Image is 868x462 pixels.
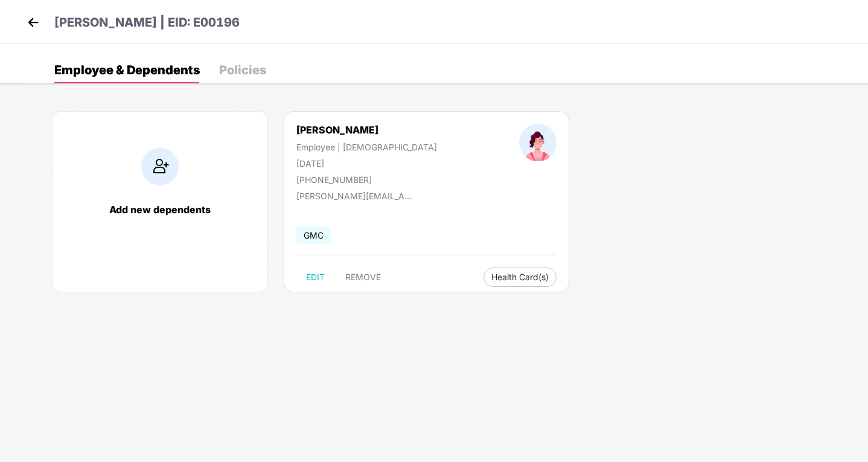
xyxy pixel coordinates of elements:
div: Employee | [DEMOGRAPHIC_DATA] [296,142,437,152]
p: [PERSON_NAME] | EID: E00196 [54,13,240,32]
button: Health Card(s) [483,268,557,287]
div: [PHONE_NUMBER] [296,175,437,185]
div: Employee & Dependents [54,64,200,76]
img: addIcon [141,148,179,185]
div: [PERSON_NAME] [296,124,437,136]
div: Policies [219,64,266,76]
img: profileImage [519,124,557,161]
button: REMOVE [336,268,391,287]
div: [PERSON_NAME][EMAIL_ADDRESS][PERSON_NAME][DOMAIN_NAME] [296,191,417,201]
div: [DATE] [296,158,437,168]
div: Add new dependents [65,204,255,216]
img: back [24,13,42,31]
span: GMC [296,226,331,244]
button: EDIT [296,268,334,287]
span: Health Card(s) [491,274,549,280]
span: EDIT [306,272,325,282]
span: REMOVE [345,272,381,282]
